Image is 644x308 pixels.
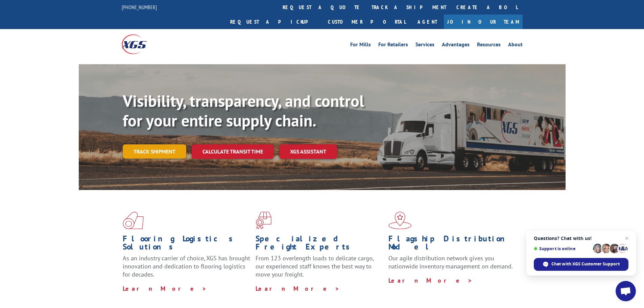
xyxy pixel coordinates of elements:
a: Request a pickup [225,15,323,29]
a: Calculate transit time [192,144,274,159]
span: As an industry carrier of choice, XGS has brought innovation and dedication to flooring logistics... [123,254,250,278]
a: Learn More > [123,285,207,292]
a: Learn More > [256,285,340,292]
a: Services [415,42,434,49]
span: Support is online [534,246,591,251]
a: About [508,42,523,49]
span: Chat with XGS Customer Support [551,261,620,267]
div: Open chat [616,281,636,301]
a: XGS ASSISTANT [279,144,337,159]
span: Close chat [623,234,631,242]
b: Visibility, transparency, and control for your entire supply chain. [123,90,364,131]
span: Questions? Chat with us! [534,236,628,241]
h1: Flagship Distribution Model [388,235,516,254]
h1: Flooring Logistics Solutions [123,235,251,254]
span: Our agile distribution network gives you nationwide inventory management on demand. [388,254,513,270]
a: Join Our Team [444,15,523,29]
h1: Specialized Freight Experts [256,235,383,254]
p: From 123 overlength loads to delicate cargo, our experienced staff knows the best way to move you... [256,254,383,284]
img: xgs-icon-total-supply-chain-intelligence-red [123,212,144,229]
a: Learn More > [388,277,473,284]
a: Resources [477,42,501,49]
img: xgs-icon-focused-on-flooring-red [256,212,271,229]
a: For Retailers [378,42,408,49]
a: For Mills [350,42,371,49]
a: Advantages [442,42,470,49]
img: xgs-icon-flagship-distribution-model-red [388,212,412,229]
a: Customer Portal [323,15,411,29]
a: [PHONE_NUMBER] [122,4,157,10]
a: Track shipment [123,144,186,159]
a: Agent [411,15,444,29]
div: Chat with XGS Customer Support [534,258,628,271]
